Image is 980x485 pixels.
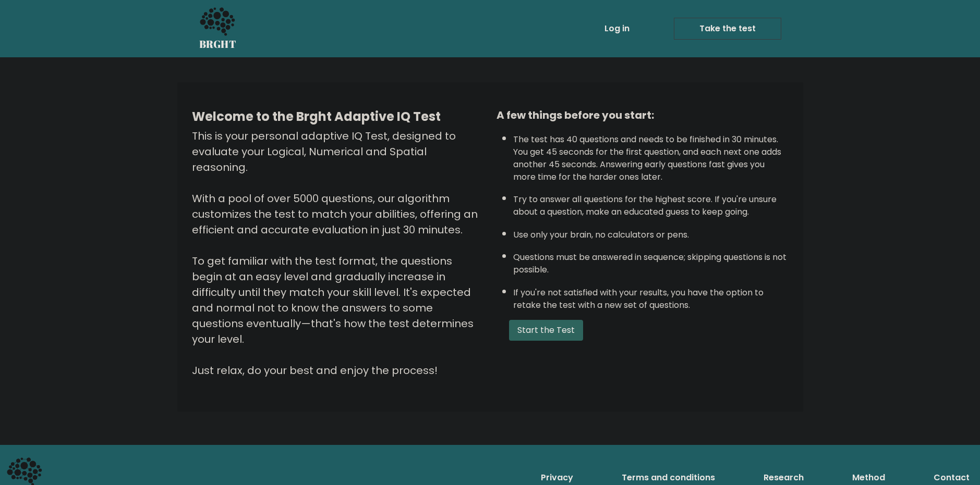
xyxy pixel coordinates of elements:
[199,38,237,51] h5: BRGHT
[509,320,583,341] button: Start the Test
[199,4,237,53] a: BRGHT
[513,246,789,276] li: Questions must be answered in sequence; skipping questions is not possible.
[600,18,634,39] a: Log in
[513,223,789,241] li: Use only your brain, no calculators or pens.
[192,128,484,378] div: This is your personal adaptive IQ Test, designed to evaluate your Logical, Numerical and Spatial ...
[513,188,789,218] li: Try to answer all questions for the highest score. If you're unsure about a question, make an edu...
[513,281,789,312] li: If you're not satisfied with your results, you have the option to retake the test with a new set ...
[674,18,781,40] a: Take the test
[513,128,789,183] li: The test has 40 questions and needs to be finished in 30 minutes. You get 45 seconds for the firs...
[497,107,789,123] div: A few things before you start:
[192,108,441,125] b: Welcome to the Brght Adaptive IQ Test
